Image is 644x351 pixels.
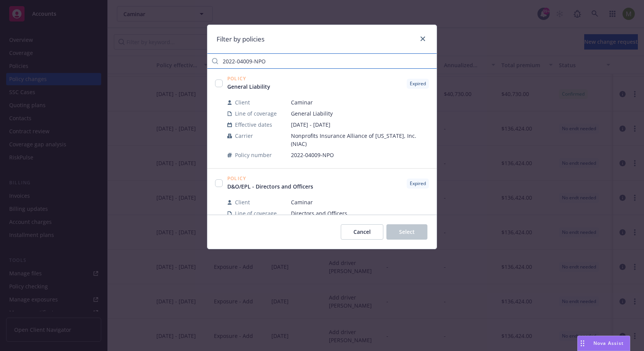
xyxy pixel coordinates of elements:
[578,336,587,351] div: Drag to move
[291,151,429,159] span: 2022-04009-NPO
[593,340,624,346] span: Nova Assist
[235,209,277,217] span: Line of coverage
[399,228,415,235] span: Select
[291,98,429,106] span: Caminar
[227,76,276,81] span: Policy
[227,176,319,181] span: Policy
[227,182,319,190] a: D&O/EPL - Directors and Officers
[217,34,264,44] h1: Filter by policies
[577,336,630,351] button: Nova Assist
[291,198,429,206] span: Caminar
[291,121,429,129] span: [DATE] - [DATE]
[418,34,427,43] a: close
[235,198,250,206] span: Client
[291,109,429,118] span: General Liability
[341,224,383,240] button: Cancel
[227,83,276,91] a: General Liability
[207,53,437,69] input: Filter by keyword
[235,151,272,159] span: Policy number
[291,209,429,217] span: Directors and Officers
[235,121,272,129] span: Effective dates
[410,80,426,87] span: Expired
[235,109,277,118] span: Line of coverage
[386,224,427,240] button: Select
[410,180,426,187] span: Expired
[235,98,250,106] span: Client
[353,228,371,235] span: Cancel
[235,132,253,140] span: Carrier
[291,132,429,148] span: Nonprofits Insurance Alliance of [US_STATE], Inc. (NIAC)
